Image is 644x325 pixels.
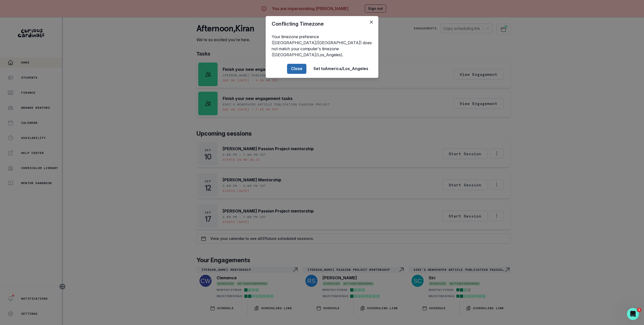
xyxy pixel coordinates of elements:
[266,16,378,32] header: Conflicting Timezone
[287,64,306,74] button: Close
[309,64,372,74] button: Set toAmerica/Los_Angeles
[367,18,375,26] button: Close
[627,308,639,320] iframe: Intercom live chat
[266,32,378,60] div: Your timezone preference ([GEOGRAPHIC_DATA]/[GEOGRAPHIC_DATA]) does not match your computer's tim...
[637,308,641,312] span: 2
